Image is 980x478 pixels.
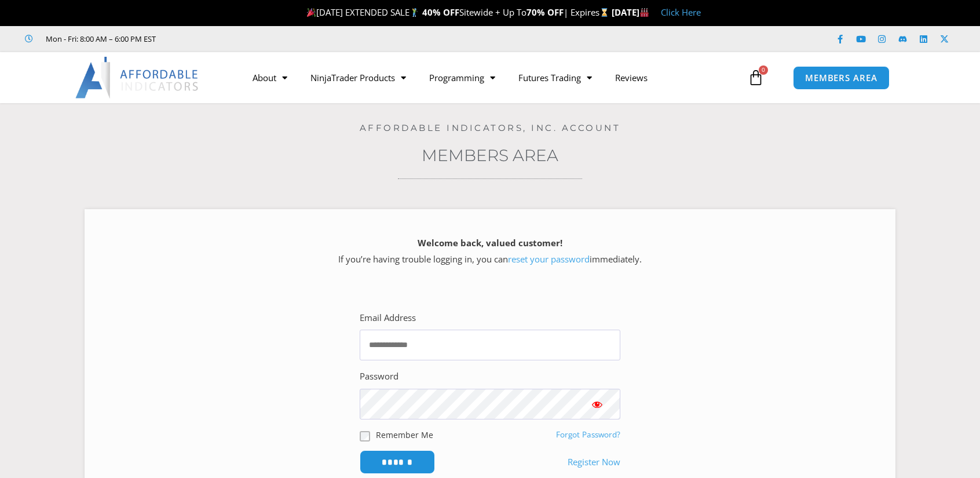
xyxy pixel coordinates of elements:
[376,429,433,441] label: Remember Me
[418,237,562,249] strong: Welcome back, valued customer!
[640,8,649,17] img: 🏭
[526,6,564,18] strong: 70% OFF
[360,122,621,133] a: Affordable Indicators, Inc. Account
[422,145,558,165] a: Members Area
[759,65,768,75] span: 0
[612,6,649,18] strong: [DATE]
[410,8,419,17] img: 🏌️‍♂️
[508,253,590,265] a: reset your password
[360,368,398,385] label: Password
[105,235,875,268] p: If you’re having trouble logging in, you can immediately.
[299,64,418,91] a: NinjaTrader Products
[661,6,701,18] a: Click Here
[730,61,781,94] a: 0
[360,310,416,326] label: Email Address
[600,8,609,17] img: ⌛
[604,64,659,91] a: Reviews
[422,6,459,18] strong: 40% OFF
[418,64,507,91] a: Programming
[507,64,604,91] a: Futures Trading
[304,6,611,18] span: [DATE] EXTENDED SALE Sitewide + Up To | Expires
[75,57,200,98] img: LogoAI | Affordable Indicators – NinjaTrader
[172,33,346,45] iframe: Customer reviews powered by Trustpilot
[568,454,620,470] a: Register Now
[574,389,620,419] button: Show password
[805,74,877,82] span: MEMBERS AREA
[556,429,620,440] a: Forgot Password?
[241,64,299,91] a: About
[307,8,316,17] img: 🎉
[793,66,890,90] a: MEMBERS AREA
[43,32,156,46] span: Mon - Fri: 8:00 AM – 6:00 PM EST
[241,64,745,91] nav: Menu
